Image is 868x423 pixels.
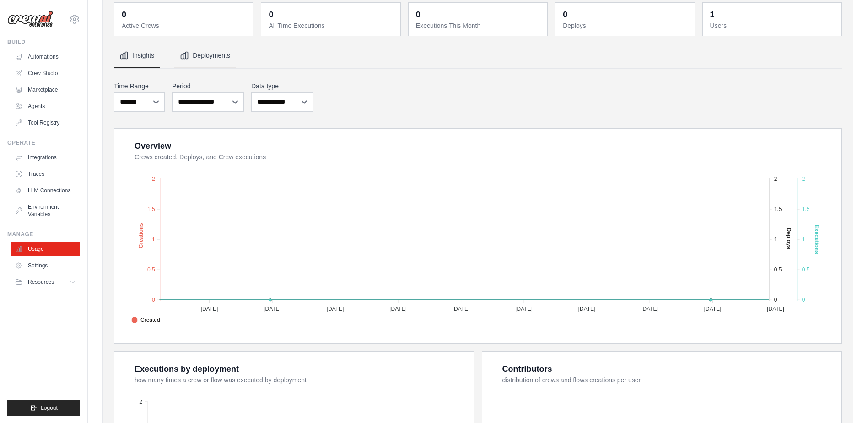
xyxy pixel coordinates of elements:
label: Period [172,81,244,91]
tspan: [DATE] [327,306,344,312]
tspan: 1 [802,236,805,243]
tspan: 0 [152,297,155,303]
tspan: 2 [802,176,805,182]
dt: Crews created, Deploys, and Crew executions [135,152,830,162]
a: Automations [11,49,80,64]
a: Usage [11,242,80,256]
tspan: 0.5 [802,266,810,273]
label: Data type [251,81,313,91]
tspan: [DATE] [515,306,533,312]
button: Insights [114,43,160,68]
tspan: [DATE] [453,306,470,312]
tspan: 0.5 [147,266,155,273]
div: Build [7,38,80,46]
a: Settings [11,258,80,273]
img: Logo [7,11,53,28]
button: Logout [7,400,80,416]
div: Manage [7,231,80,238]
dt: Executions This Month [416,21,542,30]
a: Marketplace [11,82,80,97]
button: Resources [11,275,80,289]
a: LLM Connections [11,183,80,198]
text: Executions [814,225,820,254]
a: Tool Registry [11,115,80,130]
div: Contributors [502,363,552,375]
nav: Tabs [114,43,842,68]
tspan: 2 [152,176,155,182]
div: 0 [269,8,273,21]
tspan: [DATE] [641,306,658,312]
div: 0 [122,8,126,21]
tspan: [DATE] [767,306,784,312]
dt: how many times a crew or flow was executed by deployment [135,375,463,385]
div: 0 [563,8,567,21]
tspan: 2 [139,399,142,405]
div: Executions by deployment [135,363,239,375]
dt: Deploys [563,21,689,30]
dt: Active Crews [122,21,248,30]
tspan: 0 [774,297,777,303]
tspan: 0.5 [774,266,782,273]
a: Integrations [11,150,80,165]
tspan: 1.5 [802,206,810,212]
span: Resources [28,278,54,286]
div: 1 [710,8,715,21]
tspan: [DATE] [704,306,722,312]
a: Crew Studio [11,66,80,81]
div: Overview [135,140,171,152]
dt: distribution of crews and flows creations per user [502,375,831,385]
a: Environment Variables [11,200,80,222]
button: Deployments [174,43,236,68]
dt: Users [710,21,836,30]
tspan: 1 [774,236,777,243]
tspan: 1 [152,236,155,243]
div: Operate [7,139,80,146]
tspan: 2 [774,176,777,182]
text: Deploys [786,228,792,249]
span: Created [131,316,160,324]
tspan: [DATE] [389,306,407,312]
tspan: [DATE] [201,306,218,312]
tspan: 1.5 [147,206,155,212]
tspan: [DATE] [264,306,281,312]
label: Time Range [114,81,165,91]
span: Logout [41,404,58,412]
a: Agents [11,99,80,114]
text: Creations [138,223,144,249]
a: Traces [11,167,80,181]
dt: All Time Executions [269,21,394,30]
tspan: 0 [802,297,805,303]
tspan: [DATE] [578,306,596,312]
div: 0 [416,8,421,21]
tspan: 1.5 [774,206,782,212]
